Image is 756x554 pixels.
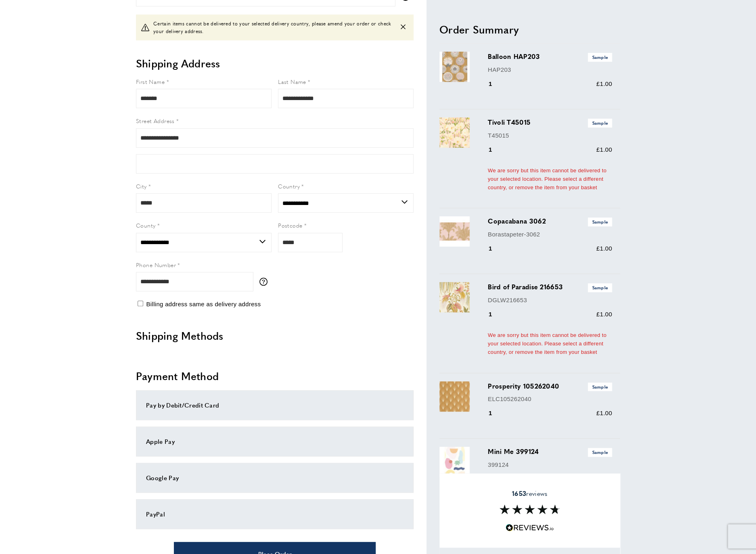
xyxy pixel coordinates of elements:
[146,437,403,446] div: Apple Pay
[488,145,503,155] div: 1
[136,369,414,383] h2: Payment Method
[488,282,612,292] h3: Bird of Paradise 216653
[588,283,612,292] span: Sample
[138,301,143,306] input: Billing address same as delivery address
[278,182,300,190] span: Country
[512,489,526,498] strong: 1653
[596,146,612,153] span: £1.00
[488,309,503,319] div: 1
[488,230,612,239] p: Borastapeter-3062
[153,20,393,35] span: Certain items cannot be delivered to your selected delivery country, please amend your order or c...
[488,244,503,253] div: 1
[596,410,612,416] span: £1.00
[588,217,612,226] span: Sample
[439,282,470,312] img: Bird of Paradise 216653
[439,22,620,36] h2: Order Summary
[488,117,612,127] h3: Tivoli T45015
[136,221,155,229] span: County
[136,56,414,71] h2: Shipping Address
[439,52,470,82] img: Balloon HAP203
[488,79,503,89] div: 1
[488,394,612,404] p: ELC105262040
[596,245,612,252] span: £1.00
[588,53,612,61] span: Sample
[278,221,302,229] span: Postcode
[488,460,612,470] p: 399124
[136,328,414,343] h2: Shipping Methods
[588,448,612,456] span: Sample
[259,278,271,286] button: More information
[488,295,612,305] p: DGLW216653
[136,182,147,190] span: City
[512,489,547,498] span: reviews
[488,447,612,456] h3: Mini Me 399124
[488,408,503,418] div: 1
[146,509,403,519] div: PayPal
[146,400,403,410] div: Pay by Debit/Credit Card
[439,381,470,411] img: Prosperity 105262040
[136,261,176,269] span: Phone Number
[488,52,612,61] h3: Balloon HAP203
[136,77,165,86] span: First Name
[588,119,612,127] span: Sample
[488,167,612,192] div: We are sorry but this item cannot be delivered to your selected location. Please select a differe...
[488,381,612,391] h3: Prosperity 105262040
[146,301,261,307] span: Billing address same as delivery address
[439,117,470,148] img: Tivoli T45015
[596,311,612,318] span: £1.00
[439,216,470,247] img: Copacabana 3062
[136,117,175,125] span: Street Address
[588,382,612,391] span: Sample
[146,473,403,483] div: Google Pay
[488,130,612,140] p: T45015
[488,216,612,226] h3: Copacabana 3062
[488,65,612,74] p: HAP203
[278,77,306,86] span: Last Name
[505,524,554,531] img: Reviews.io 5 stars
[499,504,560,514] img: Reviews section
[439,447,470,477] img: Mini Me 399124
[488,331,612,356] div: We are sorry but this item cannot be delivered to your selected location. Please select a differe...
[596,80,612,87] span: £1.00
